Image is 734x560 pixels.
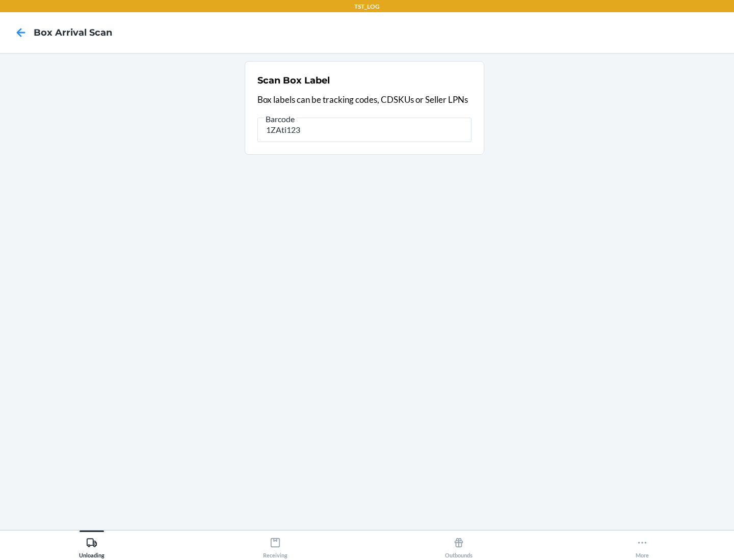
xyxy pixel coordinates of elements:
[550,530,734,558] button: More
[636,533,649,558] div: More
[79,533,104,558] div: Unloading
[445,533,473,558] div: Outbounds
[183,530,367,558] button: Receiving
[264,114,296,124] span: Barcode
[263,533,287,558] div: Receiving
[354,2,380,11] p: TST_LOG
[367,530,550,558] button: Outbounds
[257,74,330,87] h2: Scan Box Label
[257,93,471,106] p: Box labels can be tracking codes, CDSKUs or Seller LPNs
[34,26,112,39] h4: Box Arrival Scan
[257,118,471,142] input: Barcode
